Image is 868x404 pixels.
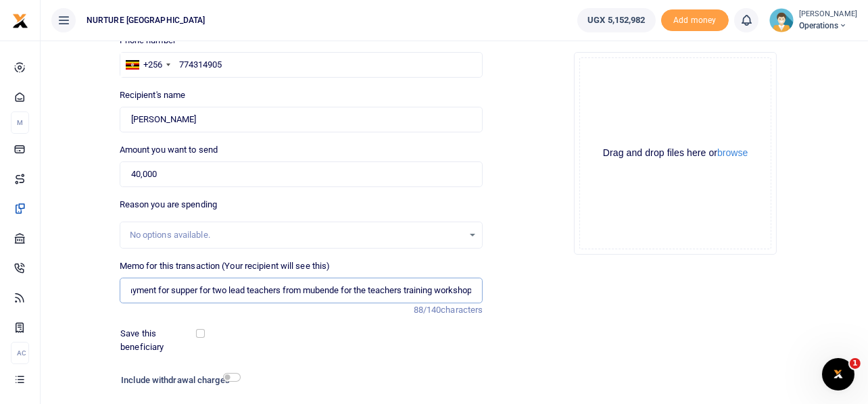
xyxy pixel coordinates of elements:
span: UGX 5,152,982 [587,14,645,27]
input: Enter phone number [120,52,483,78]
a: logo-small logo-large logo-large [12,15,28,25]
img: profile-user [769,8,794,32]
span: 1 [850,358,861,369]
li: Toup your wallet [661,9,729,32]
span: characters [441,305,483,315]
label: Save this beneficiary [120,327,199,353]
h6: Include withdrawal charges [121,375,235,386]
label: Recipient's name [120,89,186,102]
li: M [11,111,29,134]
li: Ac [11,342,29,364]
iframe: Intercom live chat [822,358,854,390]
input: Loading name... [120,107,483,132]
small: [PERSON_NAME] [799,9,857,20]
label: Amount you want to send [120,143,218,157]
a: profile-user [PERSON_NAME] Operations [769,8,857,32]
div: Uganda: +256 [120,53,174,77]
a: UGX 5,152,982 [577,8,655,32]
div: File Uploader [574,52,777,255]
label: Memo for this transaction (Your recipient will see this) [120,259,331,273]
div: +256 [143,58,162,72]
div: Drag and drop files here or [580,147,771,159]
span: Add money [661,9,729,32]
div: No options available. [130,228,464,242]
input: Enter extra information [120,278,483,303]
li: Wallet ballance [572,8,660,32]
input: UGX [120,161,483,187]
a: Add money [661,14,729,24]
span: 88/140 [414,305,441,315]
button: browse [717,148,748,157]
img: logo-small [12,13,28,29]
span: Operations [799,20,857,32]
label: Reason you are spending [120,198,217,211]
span: NURTURE [GEOGRAPHIC_DATA] [81,14,211,26]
